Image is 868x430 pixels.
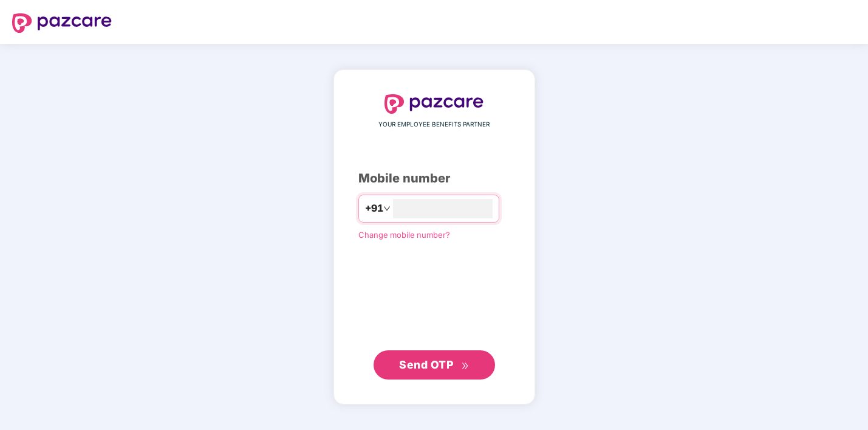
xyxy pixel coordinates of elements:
[12,13,112,33] img: logo
[358,230,450,240] a: Change mobile number?
[383,205,391,212] span: down
[399,358,453,371] span: Send OTP
[374,350,495,380] button: Send OTPdouble-right
[365,201,383,216] span: +91
[461,362,469,370] span: double-right
[358,169,510,188] div: Mobile number
[384,94,484,114] img: logo
[378,120,490,130] span: YOUR EMPLOYEE BENEFITS PARTNER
